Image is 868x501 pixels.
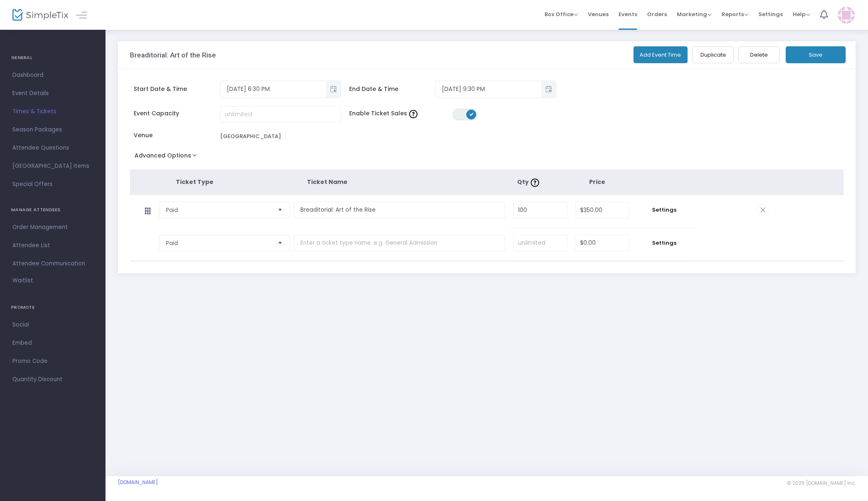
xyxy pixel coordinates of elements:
[307,178,348,186] span: Ticket Name
[409,110,417,118] img: question-mark
[633,46,688,63] button: Add Event Time
[786,46,846,63] button: Save
[619,4,637,25] span: Events
[294,235,505,252] input: Enter a ticket type name. e.g. General Admission
[531,179,539,187] img: question-mark
[544,10,578,18] span: Box Office
[134,109,220,118] span: Event Capacity
[436,82,541,96] input: Select date & time
[693,46,734,63] button: Duplicate
[12,143,93,153] span: Attendee Questions
[12,222,93,233] span: Order Management
[576,202,629,218] input: Price
[12,179,93,190] span: Special Offers
[274,235,286,251] button: Select
[221,82,326,96] input: Select date & time
[12,106,93,117] span: Times & Tickets
[758,4,783,25] span: Settings
[274,202,286,218] button: Select
[541,81,556,98] button: Toggle popup
[576,235,629,251] input: Price
[638,239,691,247] span: Settings
[12,70,93,81] span: Dashboard
[677,10,712,18] span: Marketing
[469,112,473,116] span: ON
[12,320,93,330] span: Social
[738,46,779,63] button: Delete
[638,206,691,214] span: Settings
[118,479,158,486] a: [DOMAIN_NAME]
[176,178,213,186] span: Ticket Type
[130,51,216,59] h3: Breaditorial: Art of the Rise
[166,239,271,247] span: Paid
[787,480,856,487] span: © 2025 [DOMAIN_NAME] Inc.
[130,150,205,165] button: Advanced Options
[166,206,271,214] span: Paid
[326,81,340,98] button: Toggle popup
[349,109,453,118] span: Enable Ticket Sales
[647,4,667,25] span: Orders
[793,10,810,18] span: Help
[514,235,567,251] input: unlimited
[517,178,541,186] span: Qty
[12,374,93,385] span: Quantity Discount
[722,10,748,18] span: Reports
[12,161,93,172] span: [GEOGRAPHIC_DATA] Items
[12,88,93,99] span: Event Details
[221,107,340,122] input: unlimited
[12,240,93,251] span: Attendee List
[588,4,609,25] span: Venues
[12,338,93,348] span: Embed
[12,124,93,135] span: Season Packages
[134,131,220,140] span: Venue
[11,299,94,316] h4: PROMOTE
[294,202,505,219] input: Enter a ticket type name. e.g. General Admission
[11,202,94,218] h4: MANAGE ATTENDEES
[220,132,281,141] div: [GEOGRAPHIC_DATA]
[134,85,220,93] span: Start Date & Time
[12,258,93,269] span: Attendee Communication
[12,277,33,285] span: Waitlist
[349,85,436,93] span: End Date & Time
[589,178,605,186] span: Price
[11,50,94,66] h4: GENERAL
[12,356,93,367] span: Promo Code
